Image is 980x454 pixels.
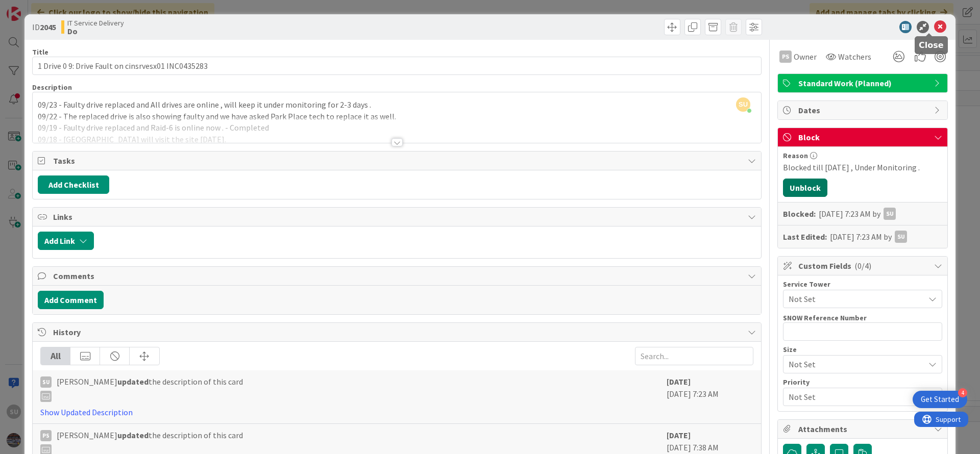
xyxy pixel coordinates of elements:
b: Blocked: [783,208,816,220]
div: SU [40,376,52,388]
div: 4 [958,388,967,397]
b: updated [117,430,149,440]
span: Dates [798,104,929,116]
div: Open Get Started checklist, remaining modules: 4 [913,391,967,408]
span: Watchers [838,51,871,63]
span: Not Set [789,390,919,404]
b: Last Edited: [783,231,827,243]
span: Support [21,2,46,14]
div: [DATE] 7:23 AM by [819,208,896,220]
div: [DATE] 7:23 AM [667,375,753,418]
p: 09/23 - Faulty drive replaced and All drives are online , will keep it under monitoring for 2-3 d... [38,99,756,111]
div: Priority [783,379,942,386]
span: Reason [783,152,808,159]
label: SNOW Reference Number [783,313,867,322]
div: [DATE] 7:23 AM by [830,231,907,243]
div: Size [783,346,942,353]
div: All [41,347,70,365]
a: Show Updated Description [40,407,133,417]
span: [PERSON_NAME] the description of this card [57,375,243,402]
span: Tasks [53,155,743,167]
input: type card name here... [32,57,762,75]
label: Title [32,47,48,57]
span: History [53,326,743,338]
span: Block [798,131,929,143]
button: Add Link [38,232,94,250]
button: Add Checklist [38,175,109,194]
span: Attachments [798,423,929,435]
h5: Close [919,40,944,50]
div: Get Started [921,394,959,405]
span: Description [32,83,72,92]
b: 2045 [40,22,56,32]
b: [DATE] [667,430,691,440]
p: 09/22 - The replaced drive is also showing faulty and we have asked Park Place tech to replace it... [38,111,756,122]
input: Search... [635,347,753,365]
span: SU [736,97,750,112]
span: Links [53,211,743,223]
b: [DATE] [667,376,691,387]
div: Blocked till [DATE] , Under Monitoring . [783,161,942,173]
div: Service Tower [783,281,942,288]
b: updated [117,376,149,387]
span: Comments [53,270,743,282]
div: SU [884,208,896,220]
span: Standard Work (Planned) [798,77,929,89]
span: IT Service Delivery [67,19,124,27]
button: Add Comment [38,291,104,309]
span: Owner [794,51,817,63]
div: PS [779,51,792,63]
span: Not Set [789,293,924,305]
span: ( 0/4 ) [854,261,871,271]
span: ID [32,21,56,33]
span: Not Set [789,357,919,371]
b: Do [67,27,124,35]
button: Unblock [783,179,827,197]
div: PS [40,430,52,441]
div: SU [895,231,907,243]
span: Custom Fields [798,260,929,272]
